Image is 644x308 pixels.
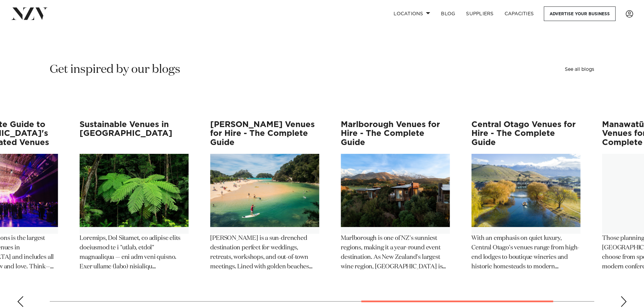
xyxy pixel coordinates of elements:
a: Locations [388,6,436,21]
a: SUPPLIERS [461,6,499,21]
a: Central Otago Venues for Hire - The Complete Guide Central Otago Venues for Hire - The Complete G... [471,120,580,272]
img: nzv-logo.png [11,7,48,20]
p: [PERSON_NAME] is a sun-drenched destination perfect for weddings, retreats, workshops, and out-of... [210,234,319,272]
swiper-slide: 11 / 12 [471,120,580,280]
p: Marlborough is one of NZ's sunniest regions, making it a year-round event destination. As New Zea... [341,234,450,272]
a: Marlborough Venues for Hire - The Complete Guide Marlborough Venues for Hire - The Complete Guide... [341,120,450,272]
a: BLOG [436,6,461,21]
h3: Marlborough Venues for Hire - The Complete Guide [341,120,450,147]
a: Sustainable Venues in [GEOGRAPHIC_DATA] Sustainable Venues in New Zealand Loremips, Dol Sitamet, ... [80,120,188,272]
swiper-slide: 8 / 12 [80,120,188,280]
img: Marlborough Venues for Hire - The Complete Guide [341,154,450,227]
img: Sustainable Venues in New Zealand [80,154,188,227]
p: With an emphasis on quiet luxury, Central Otago's venues range from high-end lodges to boutique w... [471,234,580,272]
h3: Central Otago Venues for Hire - The Complete Guide [471,120,580,147]
img: Central Otago Venues for Hire - The Complete Guide [471,154,580,227]
h2: Get inspired by our blogs [50,62,180,77]
a: See all blogs [565,67,594,72]
h3: Sustainable Venues in [GEOGRAPHIC_DATA] [80,120,188,147]
a: Advertise your business [544,6,616,21]
swiper-slide: 9 / 12 [210,120,319,280]
a: [PERSON_NAME] Venues for Hire - The Complete Guide Nelson Venues for Hire - The Complete Guide [P... [210,120,319,272]
swiper-slide: 10 / 12 [341,120,450,280]
p: Loremips, Dol Sitamet, co adipisc elits doeiusmod te i "utlab, etdol" magnaaliqua — eni adm veni ... [80,234,188,272]
h3: [PERSON_NAME] Venues for Hire - The Complete Guide [210,120,319,147]
a: Capacities [499,6,539,21]
img: Nelson Venues for Hire - The Complete Guide [210,154,319,227]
